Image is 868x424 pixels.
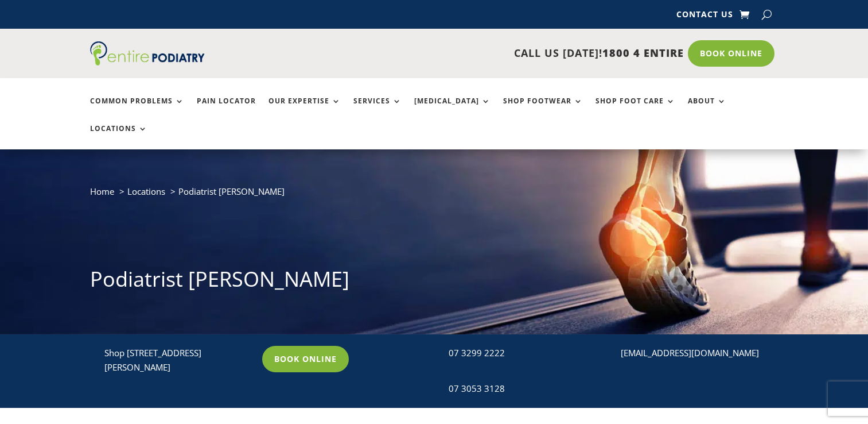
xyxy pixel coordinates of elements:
[104,346,252,375] p: Shop [STREET_ADDRESS][PERSON_NAME]
[449,381,596,396] div: 07 3053 3128
[688,97,726,122] a: About
[90,265,779,299] h1: Podiatrist [PERSON_NAME]
[503,97,583,122] a: Shop Footwear
[676,10,733,23] a: Contact Us
[127,186,165,197] a: Locations
[414,97,491,122] a: [MEDICAL_DATA]
[262,346,349,372] a: Book Online
[268,97,341,122] a: Our Expertise
[178,186,285,197] span: Podiatrist [PERSON_NAME]
[595,97,675,122] a: Shop Foot Care
[90,41,205,65] img: logo (1)
[621,347,759,359] a: [EMAIL_ADDRESS][DOMAIN_NAME]
[249,46,684,61] p: CALL US [DATE]!
[90,186,114,197] a: Home
[353,97,402,122] a: Services
[602,46,684,60] span: 1800 4 ENTIRE
[90,125,147,149] a: Locations
[449,346,596,361] div: 07 3299 2222
[90,56,205,68] a: Entire Podiatry
[688,40,774,67] a: Book Online
[90,97,184,122] a: Common Problems
[197,97,256,122] a: Pain Locator
[90,184,779,207] nav: breadcrumb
